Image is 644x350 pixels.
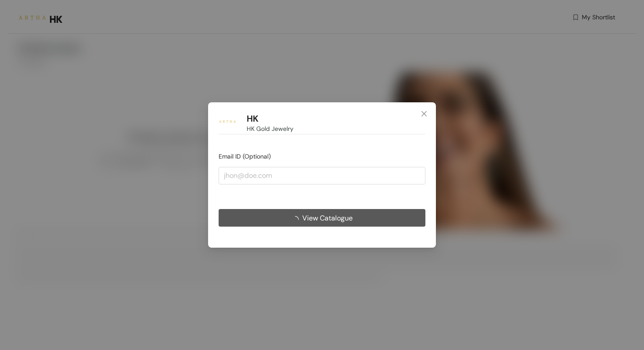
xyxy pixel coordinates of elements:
span: HK Gold Jewelry [247,124,294,134]
span: loading [292,216,302,223]
span: View Catalogue [302,212,353,223]
input: jhon@doe.com [219,167,425,184]
img: Buyer Portal [219,113,236,130]
span: close [421,110,428,117]
span: Email ID (Optional) [219,152,271,160]
h1: HK [247,113,258,124]
button: Close [412,102,436,126]
button: View Catalogue [219,209,425,227]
